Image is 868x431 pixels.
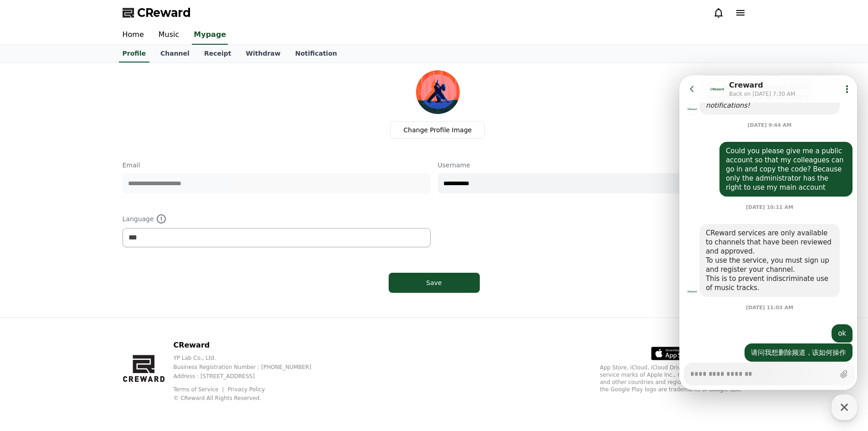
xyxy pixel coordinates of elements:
p: Address : [STREET_ADDRESS] [173,373,326,380]
label: Change Profile Image [390,121,485,139]
p: Business Registration Number : [PHONE_NUMBER] [173,363,326,371]
a: Terms of Service [173,386,225,393]
a: Channel [153,45,197,62]
img: profile_image [416,70,460,114]
span: CReward [137,5,191,20]
a: Profile [119,45,149,62]
a: Music [151,26,187,45]
a: Receipt [197,45,239,62]
div: Save [407,278,462,287]
a: Notification [288,45,344,62]
p: © CReward All Rights Reserved. [173,395,326,402]
p: YP Lab Co., Ltd. [173,354,326,362]
iframe: Channel chat [679,75,857,390]
a: Withdraw [238,45,288,62]
a: Privacy Policy [228,386,265,393]
p: Language [123,213,431,224]
a: Mypage [192,26,228,45]
a: Home [115,26,151,45]
p: Email [123,161,431,170]
p: CReward [173,340,326,351]
p: App Store, iCloud, iCloud Drive, and iTunes Store are service marks of Apple Inc., registered in ... [600,364,746,393]
a: CReward [123,5,191,20]
p: Username [438,161,746,170]
button: Save [389,273,480,293]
